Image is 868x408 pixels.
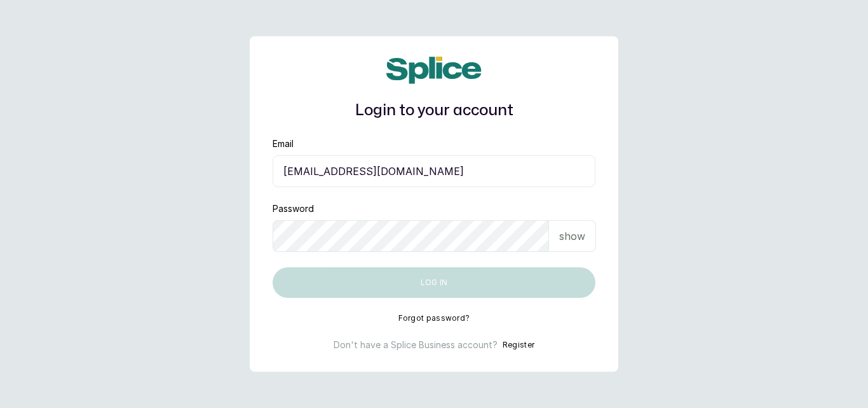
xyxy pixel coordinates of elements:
[559,229,585,244] p: show
[398,313,470,323] button: Forgot password?
[273,137,294,150] label: Email
[273,202,314,215] label: Password
[273,267,595,298] button: Log in
[273,99,595,122] h1: Login to your account
[503,339,534,351] button: Register
[334,339,498,351] p: Don't have a Splice Business account?
[273,155,595,187] input: email@acme.com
